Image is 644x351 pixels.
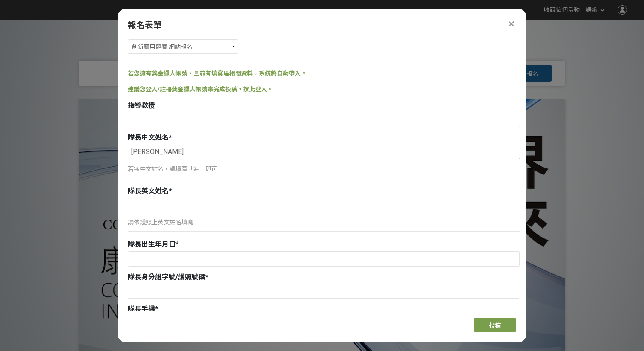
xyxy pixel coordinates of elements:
[17,20,627,61] h1: 2025 康寧創星家 - 創新應用競賽
[128,133,169,142] span: 隊長中文姓名
[501,65,552,82] button: 馬上報名
[128,218,520,227] div: 請依護照上英文姓名填寫
[128,305,155,313] span: 隊長手機
[580,6,586,15] span: ｜
[128,240,175,248] span: 隊長出生年月日
[128,165,520,174] div: 若無中文姓名，請填寫「無」即可
[243,86,267,93] a: 按此登入
[128,86,243,93] span: 建議您登入/註冊獎金獵人帳號來完成投稿，
[267,86,273,93] span: 。
[515,69,538,78] span: 馬上報名
[128,102,155,110] span: 指導教授
[474,318,516,332] button: 投稿
[544,6,580,13] span: 收藏這個活動
[128,273,205,281] span: 隊長身分證字號/護照號碼
[128,187,169,195] span: 隊長英文姓名
[128,70,307,77] span: 若您擁有獎金獵人帳號，且前有填寫過相關資料，系統將自動帶入。
[489,322,501,329] span: 投稿
[128,20,162,30] span: 報名表單
[586,6,598,13] span: 語系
